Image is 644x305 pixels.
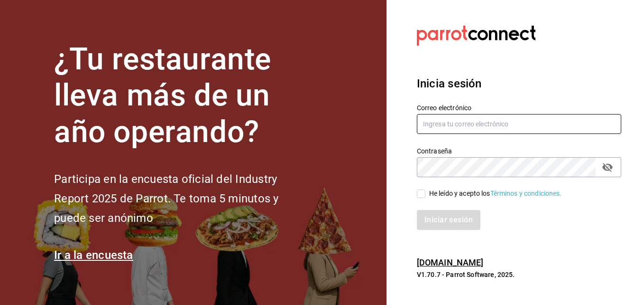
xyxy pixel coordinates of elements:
[417,114,621,134] input: Ingresa tu correo electrónico
[417,75,621,92] h3: Inicia sesión
[417,104,621,111] label: Correo electrónico
[54,170,310,228] h2: Participa en la encuesta oficial del Industry Report 2025 de Parrot. Te toma 5 minutos y puede se...
[599,159,616,175] button: passwordField
[54,248,133,262] a: Ir a la encuesta
[417,257,484,267] a: [DOMAIN_NAME]
[54,41,310,151] h1: ¿Tu restaurante lleva más de un año operando?
[417,147,621,154] label: Contraseña
[429,189,562,199] div: He leído y acepto los
[490,190,562,197] a: Términos y condiciones.
[417,270,621,279] p: V1.70.7 - Parrot Software, 2025.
